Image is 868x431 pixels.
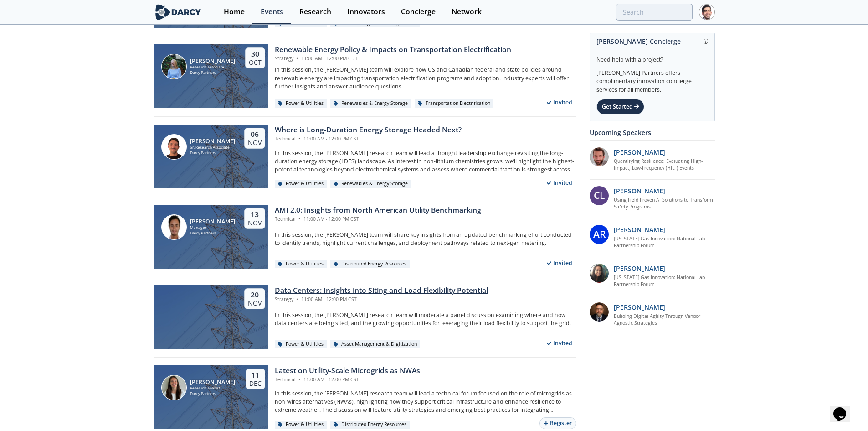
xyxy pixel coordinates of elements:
div: Power & Utilities [275,421,327,429]
div: Concierge [401,8,436,16]
div: 06 [248,130,262,139]
div: Innovators [347,8,385,16]
div: Dec [249,379,262,388]
div: Get Started [596,99,644,114]
p: [PERSON_NAME] [614,302,665,312]
div: Manager [190,225,235,231]
div: [PERSON_NAME] Partners offers complimentary innovation concierge services for all members. [596,64,708,94]
div: Data Centers: Insights into Siting and Load Flexibility Potential [275,285,488,296]
a: Quantifying Resilience: Evaluating High-Impact, Low-Frequency (HILF) Events [614,158,715,172]
a: Using Field Proven AI Solutions to Transform Safety Programs [614,197,715,211]
div: Invited [543,338,576,349]
div: Technical 11:00 AM - 12:00 PM CST [275,216,481,223]
div: Home [224,8,245,16]
div: Strategy 11:00 AM - 12:00 PM CDT [275,55,511,62]
div: Research [299,8,331,16]
a: 20 Nov Data Centers: Insights into Siting and Load Flexibility Potential Strategy • 11:00 AM - 12... [154,285,576,349]
span: • [295,55,300,62]
p: In this session, the [PERSON_NAME] research team will lead a thought leadership exchange revisiti... [275,149,576,174]
img: information.svg [704,39,709,44]
p: In this session, the [PERSON_NAME] team will share key insights from an updated benchmarking effo... [275,231,576,248]
div: Technical 11:00 AM - 12:00 PM CST [275,376,420,384]
div: Latest on Utility-Scale Microgrids as NWAs [275,365,420,376]
div: Renewable Energy Policy & Impacts on Transportation Electrification [275,44,511,55]
div: 20 [248,291,262,300]
p: [PERSON_NAME] [614,225,665,234]
div: Invited [543,177,576,189]
div: Renewables & Energy Storage [330,180,411,188]
div: [PERSON_NAME] [190,58,235,64]
div: Darcy Partners [190,70,235,76]
div: Distributed Energy Resources [330,260,410,268]
div: [PERSON_NAME] [190,138,235,145]
span: • [297,216,302,222]
div: Power & Utilities [275,260,327,268]
div: 13 [248,210,262,219]
div: Research Associate [190,64,235,70]
a: Elizabeth Wilson [PERSON_NAME] Research Associate Darcy Partners 30 Oct Renewable Energy Policy &... [154,44,576,108]
div: Oct [249,58,262,67]
div: Need help with a project? [596,49,708,64]
a: [US_STATE] Gas Innovation: National Lab Partnership Forum [614,274,715,289]
p: In this session, the [PERSON_NAME] team will explore how US and Canadian federal and state polici... [275,66,576,91]
div: Darcy Partners [190,230,235,236]
div: Power & Utilities [275,340,327,348]
a: Milagros Solá [PERSON_NAME] Research Analyst Darcy Partners 11 Dec Latest on Utility-Scale Microg... [154,365,576,429]
div: Invited [543,97,576,109]
div: [PERSON_NAME] [190,379,235,385]
button: Register [539,417,576,430]
div: CL [590,186,609,205]
div: Research Analyst [190,385,235,391]
div: 30 [249,50,262,59]
div: Strategy 11:00 AM - 12:00 PM CST [275,296,488,303]
div: Events [261,8,283,16]
div: Network [452,8,482,16]
div: Upcoming Speakers [590,125,715,140]
div: Technical 11:00 AM - 12:00 PM CST [275,135,462,143]
div: Darcy Partners [190,150,235,156]
div: AMI 2.0: Insights from North American Utility Benchmarking [275,205,481,216]
span: • [297,135,302,142]
div: Nov [248,139,262,147]
div: Distributed Energy Resources [330,421,410,429]
a: [US_STATE] Gas Innovation: National Lab Partnership Forum [614,235,715,250]
div: [PERSON_NAME] [190,218,235,225]
p: [PERSON_NAME] [614,264,665,273]
div: Power & Utilities [275,99,327,108]
div: 11 [249,371,262,380]
div: [PERSON_NAME] Concierge [596,33,708,49]
div: Nov [248,299,262,307]
img: Francisco Alvarez Colombo [161,214,187,240]
span: • [295,296,300,302]
img: 48404825-f0c3-46ee-9294-8fbfebb3d474 [590,302,609,322]
img: Profile [699,4,715,20]
img: Juan Corrado [161,134,187,160]
div: Asset Management & Digitization [330,340,421,348]
div: Power & Utilities [275,180,327,188]
input: Advanced Search [616,4,693,21]
a: Francisco Alvarez Colombo [PERSON_NAME] Manager Darcy Partners 13 Nov AMI 2.0: Insights from Nort... [154,205,576,269]
p: [PERSON_NAME] [614,186,665,196]
div: Renewables & Energy Storage [330,99,411,108]
a: Juan Corrado [PERSON_NAME] Sr. Research Associate Darcy Partners 06 Nov Where is Long-Duration En... [154,125,576,188]
img: Elizabeth Wilson [161,54,187,79]
div: Invited [543,258,576,269]
div: Darcy Partners [190,391,235,397]
iframe: chat widget [830,395,859,422]
p: In this session, the [PERSON_NAME] research team will lead a technical forum focused on the role ... [275,389,576,415]
p: In this session, the [PERSON_NAME] research team will moderate a panel discussion examining where... [275,311,576,328]
div: Nov [248,219,262,227]
img: Milagros Solá [161,375,187,400]
img: P3oGsdP3T1ZY1PVH95Iw [590,264,609,283]
div: Where is Long-Duration Energy Storage Headed Next? [275,125,462,135]
span: • [297,376,302,383]
div: Sr. Research Associate [190,145,235,151]
img: logo-wide.svg [154,4,203,20]
a: Building Digital Agility Through Vendor Agnostic Strategies [614,313,715,327]
div: Transportation Electrification [415,99,494,108]
img: 90f9c750-37bc-4a35-8c39-e7b0554cf0e9 [590,147,609,166]
p: [PERSON_NAME] [614,147,665,157]
div: AR [590,225,609,244]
